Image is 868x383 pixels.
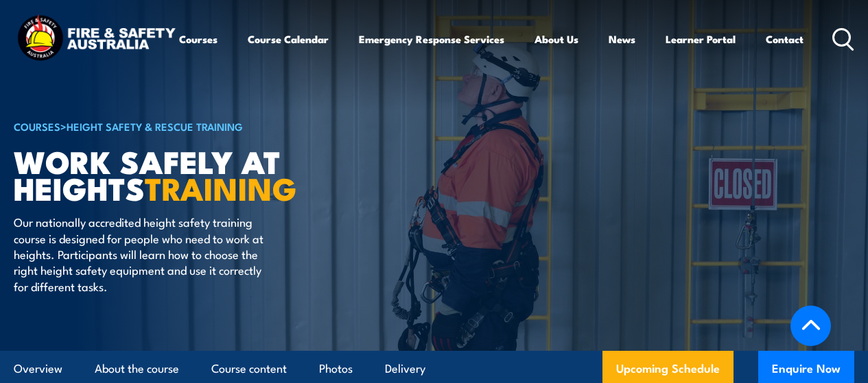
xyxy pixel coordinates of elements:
[145,164,297,211] strong: TRAINING
[14,214,264,294] p: Our nationally accredited height safety training course is designed for people who need to work a...
[248,23,329,55] a: Course Calendar
[14,118,353,134] h6: >
[14,119,60,134] a: COURSES
[666,23,736,55] a: Learner Portal
[179,23,218,55] a: Courses
[359,23,504,55] a: Emergency Response Services
[766,23,804,55] a: Contact
[535,23,578,55] a: About Us
[14,147,353,201] h1: Work Safely at Heights
[609,23,635,55] a: News
[67,119,243,134] a: Height Safety & Rescue Training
